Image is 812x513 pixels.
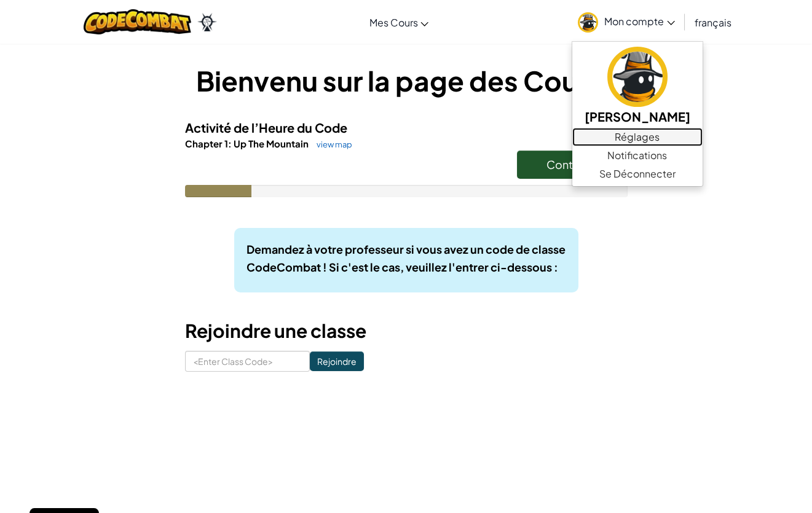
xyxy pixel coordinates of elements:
[185,138,310,149] span: Chapter 1: Up The Mountain
[572,2,681,41] a: Mon compte
[246,242,566,274] b: Demandez à votre professeur si vous avez un code de classe CodeCombat ! Si c'est le cas, veuillez...
[546,157,598,171] span: Continuer
[578,12,598,33] img: avatar
[607,148,667,163] span: Notifications
[84,9,191,34] img: CodeCombat logo
[197,13,217,31] img: Ozaria
[688,6,738,39] a: français
[369,16,417,29] span: Mes Cours
[363,6,435,39] a: Mes Cours
[310,139,352,149] a: view map
[185,120,347,135] span: Activité de l’Heure du Code
[585,107,690,126] h5: [PERSON_NAME]
[572,45,703,128] a: [PERSON_NAME]
[572,146,703,165] a: Notifications
[185,317,628,345] h3: Rejoindre une classe
[572,165,703,183] a: Se Déconnecter
[310,351,364,371] input: Rejoindre
[185,61,628,100] h1: Bienvenu sur la page des Cours !
[695,16,731,29] span: français
[572,128,703,146] a: Réglages
[604,15,675,28] span: Mon compte
[607,47,668,107] img: avatar
[185,351,310,372] input: <Enter Class Code>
